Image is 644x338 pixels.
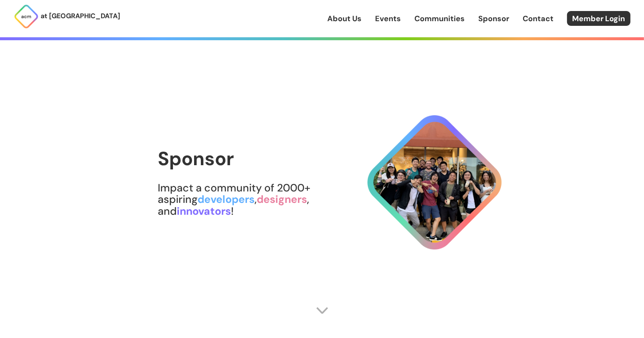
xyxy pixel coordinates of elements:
[375,13,401,24] a: Events
[316,304,329,317] img: Scroll Arrow
[567,11,630,26] a: Member Login
[41,11,120,22] p: at [GEOGRAPHIC_DATA]
[359,107,510,258] img: Sponsor Logo
[257,192,307,206] span: designers
[198,192,255,206] span: developers
[158,182,360,217] h2: Impact a community of 2000+ aspiring , , and !
[523,13,554,24] a: Contact
[158,148,360,169] h1: Sponsor
[177,204,231,218] span: innovators
[14,4,120,29] a: at [GEOGRAPHIC_DATA]
[414,13,465,24] a: Communities
[327,13,362,24] a: About Us
[478,13,509,24] a: Sponsor
[14,4,39,29] img: ACM Logo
